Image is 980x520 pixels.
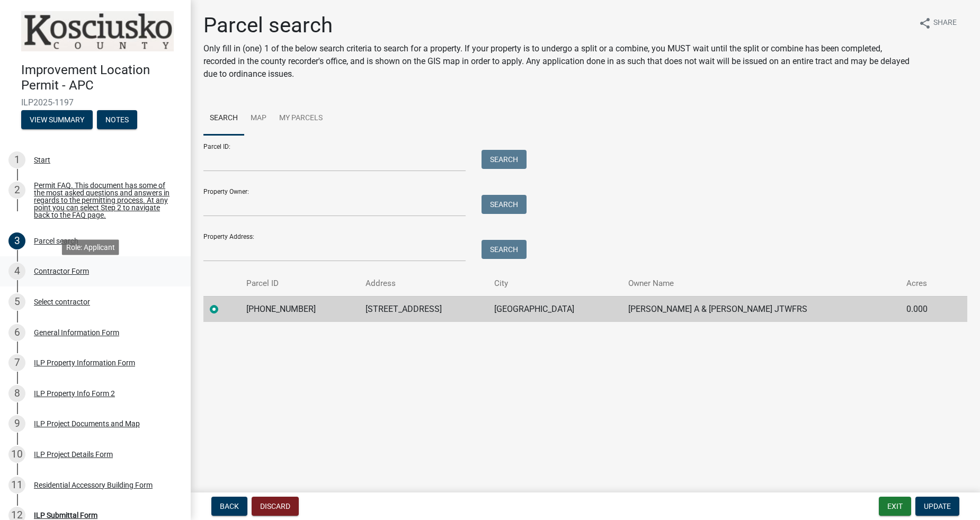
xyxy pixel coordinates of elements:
[252,497,299,516] button: Discard
[34,390,115,397] div: ILP Property Info Form 2
[933,17,957,30] span: Share
[910,13,965,33] button: shareShare
[240,271,359,296] th: Parcel ID
[359,271,488,296] th: Address
[8,446,25,463] div: 10
[359,296,488,322] td: [STREET_ADDRESS]
[8,415,25,432] div: 9
[21,116,93,124] wm-modal-confirm: Summary
[21,110,93,129] button: View Summary
[21,62,182,93] h4: Improvement Location Permit - APC
[203,13,910,38] h1: Parcel search
[879,497,911,516] button: Exit
[34,451,113,458] div: ILP Project Details Form
[203,102,244,136] a: Search
[62,239,119,255] div: Role: Applicant
[34,298,90,306] div: Select contractor
[919,17,931,30] i: share
[8,151,25,168] div: 1
[488,271,622,296] th: City
[915,497,959,516] button: Update
[34,237,78,245] div: Parcel search
[21,11,174,51] img: Kosciusko County, Indiana
[34,182,174,219] div: Permit FAQ. This document has some of the most asked questions and answers in regards to the perm...
[203,42,910,80] p: Only fill in (one) 1 of the below search criteria to search for a property. If your property is t...
[34,329,119,336] div: General Information Form
[900,296,949,322] td: 0.000
[8,232,25,249] div: 3
[34,512,97,519] div: ILP Submittal Form
[244,102,273,136] a: Map
[482,240,527,259] button: Search
[273,102,329,136] a: My Parcels
[220,502,239,510] span: Back
[622,271,899,296] th: Owner Name
[97,116,137,124] wm-modal-confirm: Notes
[622,296,899,322] td: [PERSON_NAME] A & [PERSON_NAME] JTWFRS
[8,293,25,310] div: 5
[900,271,949,296] th: Acres
[8,324,25,341] div: 6
[34,156,50,164] div: Start
[34,420,140,427] div: ILP Project Documents and Map
[34,481,153,489] div: Residential Accessory Building Form
[8,182,25,199] div: 2
[34,267,89,275] div: Contractor Form
[8,263,25,280] div: 4
[8,354,25,371] div: 7
[482,195,527,214] button: Search
[21,97,170,107] span: ILP2025-1197
[97,110,137,129] button: Notes
[34,359,135,366] div: ILP Property Information Form
[924,502,951,510] span: Update
[240,296,359,322] td: [PHONE_NUMBER]
[482,150,527,169] button: Search
[488,296,622,322] td: [GEOGRAPHIC_DATA]
[8,385,25,402] div: 8
[8,477,25,494] div: 11
[211,497,247,516] button: Back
